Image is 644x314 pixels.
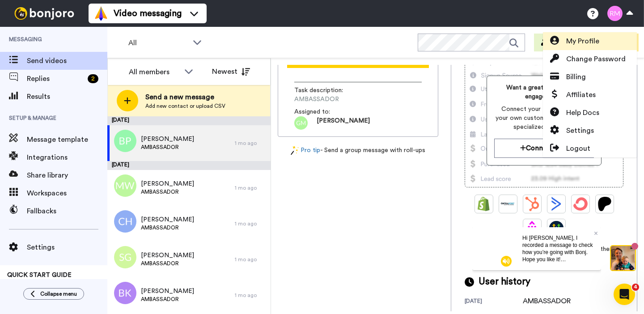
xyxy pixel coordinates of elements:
span: [PERSON_NAME] [141,135,194,144]
span: AMBASSADOR [141,224,194,231]
img: Drip [525,221,539,235]
a: Pro tip [291,146,320,155]
div: 1 mo ago [235,220,266,227]
img: bj-logo-header-white.svg [11,7,78,20]
img: Ontraport [501,197,515,211]
img: ActiveCampaign [549,197,563,211]
img: magic-wand.svg [291,146,299,155]
button: Search for help [13,163,166,181]
img: gm.png [294,116,308,130]
span: AMBASSADOR [141,296,194,303]
span: QUICK START GUIDE [7,272,72,278]
img: mute-white.svg [29,29,39,39]
div: [DATE] [107,161,271,170]
div: Personalise your video messages at scale with CRM data using custom variables [13,227,166,253]
span: [PERSON_NAME] [141,251,194,260]
span: Add new contact or upload CSV [145,102,225,110]
a: Change Password [543,50,637,68]
img: vm-color.svg [94,6,108,21]
a: My Profile [543,32,637,50]
div: - Send a group message with roll-ups [278,146,438,155]
img: sg.png [114,246,136,268]
span: 4 [632,284,639,291]
img: Hubspot [525,197,539,211]
a: Affiliates [543,86,637,104]
div: Next Gen Message templates [13,184,166,201]
span: Task description : [294,86,357,95]
div: 1 mo ago [235,140,266,147]
span: Want a greater impact and engagement? [494,83,594,101]
span: [PERSON_NAME] [141,287,194,296]
span: [PERSON_NAME] [141,179,194,188]
div: 1 mo ago [235,256,266,263]
span: Logout [566,143,590,154]
span: Results [27,91,107,102]
div: All members [129,67,180,77]
p: How can we help? [18,94,161,109]
span: Video messaging [114,7,182,20]
span: All [128,38,188,48]
span: Send a new message [145,92,225,102]
img: Profile image for Johann [140,14,158,32]
button: Invite [534,34,578,51]
span: Fallbacks [27,206,107,216]
span: Replies [27,73,84,84]
div: [DATE] [465,297,523,306]
span: Change Password [566,54,626,64]
span: User history [479,275,530,289]
span: AMBASSADOR [141,188,194,195]
img: ConvertKit [573,197,588,211]
span: Collapse menu [40,290,77,297]
div: Send us a messageWe typically reply in a few hours [9,120,170,154]
div: We typically reply in a few hours [18,137,149,147]
span: Settings [27,242,107,253]
img: 5087268b-a063-445d-b3f7-59d8cce3615b-1541509651.jpg [1,2,25,26]
span: Share library [27,170,107,181]
div: 2 [88,74,98,83]
div: 1 mo ago [235,292,266,299]
img: Patreon [597,197,612,211]
img: Profile image for Oli [123,14,141,32]
div: AMBASSADOR [523,296,571,306]
p: Hi [PERSON_NAME] 🐻 [18,64,161,94]
a: Help Docs [543,104,637,122]
iframe: Intercom live chat [614,284,635,305]
img: bk.png [114,282,136,304]
span: AMBASSADOR [294,95,379,104]
button: Connect now [494,139,594,158]
div: Send messages from your email with outbound email addresses [18,204,150,223]
span: Workspaces [27,188,107,199]
button: Messages [59,232,119,267]
a: Billing [543,68,637,86]
img: bp.png [114,130,136,152]
button: Newest [205,63,257,81]
div: Next Gen Message templates [18,188,150,197]
span: Home [20,254,40,260]
img: Shopify [477,197,491,211]
img: mw.png [114,174,136,197]
span: [PERSON_NAME] connects with all your other software [465,245,623,263]
span: AMBASSADOR [141,144,194,151]
span: [PERSON_NAME] [141,215,194,224]
button: Collapse menu [23,288,84,300]
a: Logout [543,140,637,157]
span: My Profile [566,36,599,47]
a: Settings [543,122,637,140]
button: Help [119,232,179,267]
span: [PERSON_NAME] [317,116,370,130]
span: Search for help [18,167,72,177]
div: Personalise your video messages at scale with CRM data using custom variables [18,230,150,249]
div: Send messages from your email with outbound email addresses [13,201,166,227]
span: Affiliates [566,89,596,100]
span: Connect your tools to display your own customer data for more specialized messages [494,105,594,132]
span: Help Docs [566,107,599,118]
span: Billing [566,72,586,82]
span: Integrations [27,152,107,163]
span: Messages [74,254,105,260]
span: AMBASSADOR [141,260,194,267]
span: Help [142,254,156,260]
div: Send us a message [18,128,149,137]
span: Hi [PERSON_NAME], I recorded a message to check how you’re going with Bonj. Hope you like it! Let... [50,8,120,64]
